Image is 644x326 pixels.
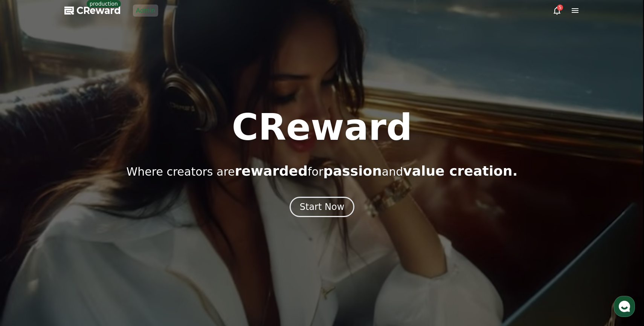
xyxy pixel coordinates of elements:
[64,5,121,17] a: CReward
[557,5,563,11] div: 5
[97,239,145,258] a: Settings
[403,163,517,179] span: value creation.
[111,250,130,256] span: Settings
[63,251,85,257] span: Messages
[76,5,121,17] span: CReward
[323,163,382,179] span: passion
[19,250,32,256] span: Home
[50,239,97,258] a: Messages
[2,239,50,258] a: Home
[552,6,562,15] a: 5
[300,201,345,213] div: Start Now
[290,204,355,211] a: Start Now
[290,197,355,217] button: Start Now
[133,5,158,17] a: Admin
[235,163,308,179] span: rewarded
[232,109,412,145] h1: CReward
[127,164,518,179] p: Where creators are for and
